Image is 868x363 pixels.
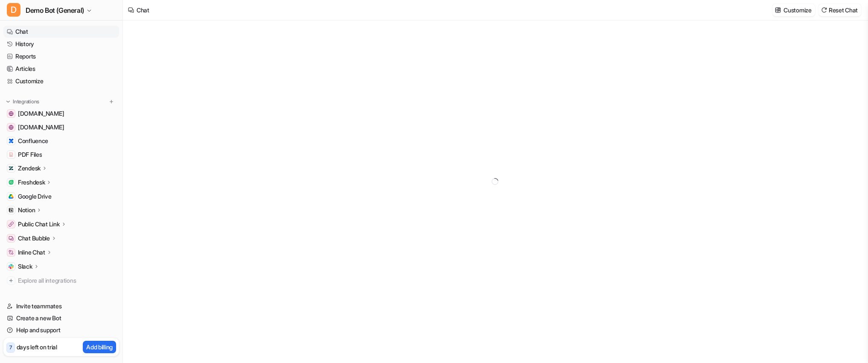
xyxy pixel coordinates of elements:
p: 7 [9,344,12,351]
a: History [3,38,119,50]
p: Inline Chat [18,248,45,257]
a: Help and support [3,324,119,336]
a: Invite teammates [3,300,119,312]
span: Demo Bot (General) [26,4,84,16]
a: Articles [3,63,119,75]
span: [DOMAIN_NAME] [18,109,64,118]
a: Customize [3,75,119,87]
img: Public Chat Link [9,222,14,227]
img: www.airbnb.com [9,111,14,116]
span: Confluence [18,137,48,145]
img: explore all integrations [7,276,15,285]
img: Slack [9,264,14,269]
a: Reports [3,50,119,62]
p: Customize [784,6,811,15]
p: Chat Bubble [18,234,50,243]
img: reset [821,7,827,13]
p: Add billing [86,343,113,351]
a: Chat [3,26,119,38]
img: menu_add.svg [108,99,114,105]
img: Freshdesk [9,180,14,185]
a: PDF FilesPDF Files [3,149,119,161]
p: Notion [18,206,35,214]
img: Google Drive [9,194,14,199]
a: ConfluenceConfluence [3,135,119,147]
button: Add billing [83,341,116,353]
a: www.airbnb.com[DOMAIN_NAME] [3,108,119,120]
img: www.atlassian.com [9,125,14,130]
img: expand menu [5,99,11,105]
button: Reset Chat [818,4,861,16]
p: Zendesk [18,164,41,173]
img: Confluence [9,138,14,143]
span: D [7,3,20,17]
span: Explore all integrations [18,274,116,287]
span: PDF Files [18,150,42,159]
p: days left on trial [17,343,57,351]
button: Integrations [3,97,42,106]
span: [DOMAIN_NAME] [18,123,64,132]
div: Chat [137,6,149,15]
button: Customize [772,4,815,16]
p: Slack [18,262,32,271]
img: Zendesk [9,166,14,171]
img: Inline Chat [9,250,14,255]
img: customize [775,7,781,13]
a: Explore all integrations [3,275,119,287]
p: Freshdesk [18,178,45,187]
span: Google Drive [18,192,52,201]
p: Integrations [13,98,39,105]
img: Chat Bubble [9,236,14,241]
img: Notion [9,208,14,213]
a: Create a new Bot [3,312,119,324]
p: Public Chat Link [18,220,60,228]
a: Google DriveGoogle Drive [3,190,119,202]
a: www.atlassian.com[DOMAIN_NAME] [3,121,119,133]
img: PDF Files [9,152,14,157]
